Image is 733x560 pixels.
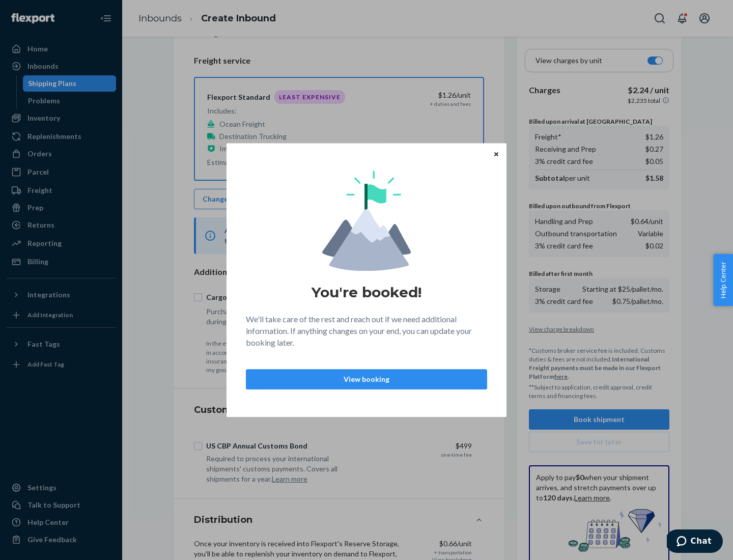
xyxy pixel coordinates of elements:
button: Close [491,148,501,159]
p: View booking [255,374,478,384]
button: View booking [246,369,487,389]
img: svg+xml,%3Csvg%20viewBox%3D%220%200%20174%20197%22%20fill%3D%22none%22%20xmlns%3D%22http%3A%2F%2F... [322,171,411,271]
h1: You're booked! [312,283,421,301]
p: We'll take care of the rest and reach out if we need additional information. If anything changes ... [246,314,487,349]
span: Chat [24,7,45,16]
